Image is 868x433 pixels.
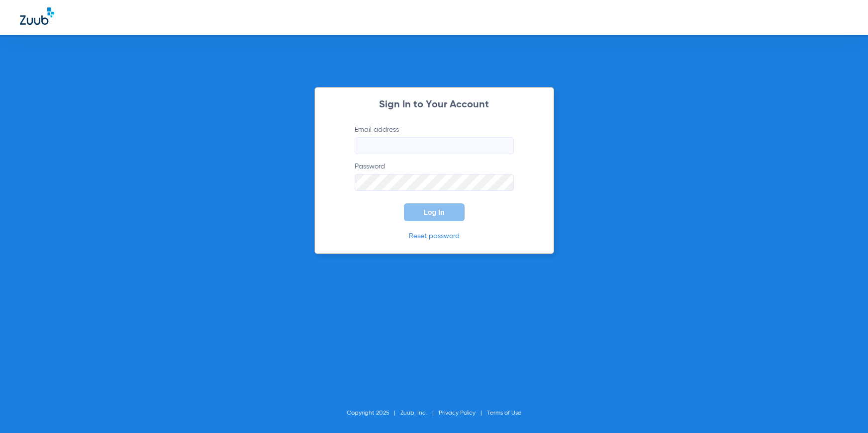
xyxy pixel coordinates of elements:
[355,137,514,154] input: Email address
[409,233,460,240] a: Reset password
[355,162,514,191] label: Password
[340,100,529,110] h2: Sign In to Your Account
[347,408,400,418] li: Copyright 2025
[424,208,445,216] span: Log In
[487,410,521,416] a: Terms of Use
[355,174,514,191] input: Password
[400,408,439,418] li: Zuub, Inc.
[355,125,514,154] label: Email address
[404,203,465,221] button: Log In
[20,7,54,25] img: Zuub Logo
[439,410,476,416] a: Privacy Policy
